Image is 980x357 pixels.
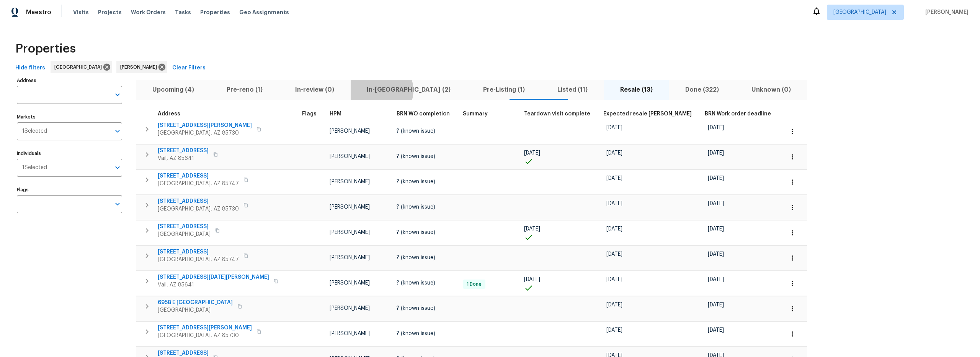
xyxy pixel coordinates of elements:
span: [STREET_ADDRESS] [158,197,239,205]
span: [PERSON_NAME] [330,280,370,286]
span: Expected resale [PERSON_NAME] [603,111,692,117]
span: [PERSON_NAME] [922,8,969,16]
span: Tasks [175,10,191,15]
span: [PERSON_NAME] [330,331,370,336]
span: BRN WO completion [397,111,450,117]
span: [DATE] [708,226,724,232]
span: [DATE] [708,125,724,130]
span: Upcoming (4) [141,84,206,95]
span: ? (known issue) [397,204,435,210]
span: Pre-Listing (1) [472,84,537,95]
span: [DATE] [606,252,622,257]
span: [GEOGRAPHIC_DATA], AZ 85747 [158,256,239,263]
span: [STREET_ADDRESS] [158,223,211,230]
div: [PERSON_NAME] [116,61,167,73]
span: Visits [73,8,89,16]
label: Flags [17,188,122,192]
span: Work Orders [131,8,166,16]
span: [STREET_ADDRESS] [158,248,239,256]
span: Summary [463,111,488,117]
span: [DATE] [524,150,540,156]
label: Address [17,78,122,83]
span: [DATE] [606,302,622,308]
span: [DATE] [708,150,724,156]
span: Listed (11) [546,84,599,95]
span: [DATE] [708,201,724,206]
span: Flags [302,111,317,117]
span: [DATE] [524,226,540,232]
span: [GEOGRAPHIC_DATA] [158,306,233,314]
span: BRN Work order deadline [705,111,771,117]
span: Vail, AZ 85641 [158,281,269,289]
span: ? (known issue) [397,128,435,134]
span: [DATE] [606,176,622,181]
span: HPM [330,111,341,117]
span: Pre-reno (1) [215,84,274,95]
span: ? (known issue) [397,230,435,235]
span: [DATE] [606,201,622,206]
span: [PERSON_NAME] [330,306,370,311]
span: ? (known issue) [397,306,435,311]
span: [GEOGRAPHIC_DATA], AZ 85730 [158,332,252,339]
span: [PERSON_NAME] [120,63,160,71]
span: [DATE] [606,226,622,232]
span: [PERSON_NAME] [330,128,370,134]
span: [GEOGRAPHIC_DATA], AZ 85730 [158,205,239,213]
span: [PERSON_NAME] [330,230,370,235]
span: Projects [98,8,122,16]
span: [DATE] [606,327,622,333]
span: [DATE] [708,176,724,181]
span: Address [158,111,180,117]
label: Individuals [17,151,122,156]
span: Properties [200,8,230,16]
span: Vail, AZ 85641 [158,155,209,162]
span: [STREET_ADDRESS] [158,172,239,180]
span: ? (known issue) [397,154,435,159]
span: [DATE] [708,302,724,308]
button: Open [112,199,123,209]
span: [STREET_ADDRESS] [158,349,209,357]
span: [DATE] [708,252,724,257]
button: Open [112,126,123,137]
span: Clear Filters [172,63,206,73]
span: [STREET_ADDRESS][DATE][PERSON_NAME] [158,273,269,281]
span: 1 Done [464,281,485,288]
span: [GEOGRAPHIC_DATA], AZ 85747 [158,180,239,188]
span: Teardown visit complete [524,111,590,117]
span: Hide filters [15,63,45,73]
button: Clear Filters [169,61,209,75]
div: [GEOGRAPHIC_DATA] [51,61,112,73]
span: [GEOGRAPHIC_DATA] [54,63,105,71]
span: [DATE] [606,277,622,282]
span: ? (known issue) [397,331,435,336]
button: Open [112,89,123,100]
span: [DATE] [524,277,540,282]
span: [PERSON_NAME] [330,154,370,159]
span: 6958 E [GEOGRAPHIC_DATA] [158,299,233,306]
span: Unknown (0) [740,84,802,95]
span: ? (known issue) [397,255,435,260]
span: ? (known issue) [397,179,435,184]
span: [PERSON_NAME] [330,204,370,210]
span: [STREET_ADDRESS][PERSON_NAME] [158,324,252,332]
span: [GEOGRAPHIC_DATA] [833,8,886,16]
span: [DATE] [606,150,622,156]
button: Hide filters [12,61,48,75]
span: [STREET_ADDRESS][PERSON_NAME] [158,122,252,129]
span: [DATE] [708,327,724,333]
button: Open [112,162,123,173]
span: [STREET_ADDRESS] [158,147,209,155]
span: [PERSON_NAME] [330,255,370,260]
span: Properties [15,45,76,53]
span: [DATE] [606,125,622,130]
span: [DATE] [708,277,724,282]
span: ? (known issue) [397,280,435,286]
span: [PERSON_NAME] [330,179,370,184]
span: 1 Selected [22,165,47,171]
span: Done (322) [673,84,730,95]
label: Markets [17,115,122,119]
span: Geo Assignments [239,8,289,16]
span: In-review (0) [284,84,346,95]
span: Resale (13) [608,84,664,95]
span: In-[GEOGRAPHIC_DATA] (2) [355,84,462,95]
